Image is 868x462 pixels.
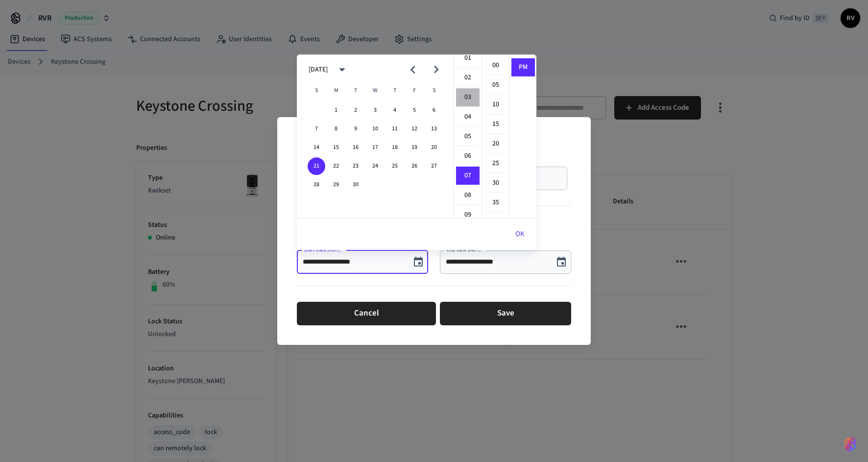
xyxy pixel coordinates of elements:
button: Save [440,302,571,325]
span: Thursday [386,81,404,100]
button: 26 [406,157,423,175]
button: 12 [406,120,423,138]
button: 27 [425,157,443,175]
button: 1 [327,101,345,119]
li: 7 hours [456,167,480,185]
button: 19 [406,139,423,156]
button: Next month [425,58,448,81]
button: calendar view is open, switch to year view [331,58,354,81]
li: 30 minutes [484,174,507,193]
img: SeamLogoGradient.69752ec5.svg [844,437,856,452]
li: 40 minutes [484,213,507,232]
button: Choose date, selected date is Sep 21, 2025 [409,252,428,272]
button: 22 [327,157,345,175]
li: 3 hours [456,88,480,107]
button: Choose date, selected date is Aug 25, 2025 [552,252,571,272]
li: 5 hours [456,127,480,146]
li: 35 minutes [484,194,507,212]
button: 7 [308,120,325,138]
button: 2 [347,101,364,119]
button: 6 [425,101,443,119]
li: 4 hours [456,108,480,126]
label: End Date (MDT) [447,246,483,253]
button: 13 [425,120,443,138]
li: 8 hours [456,186,480,205]
span: Saturday [425,81,443,100]
ul: Select minutes [482,54,509,218]
label: Start Date (MDT) [304,246,343,253]
div: [DATE] [309,65,328,75]
button: Cancel [297,302,436,325]
button: 3 [366,101,384,119]
button: Previous month [401,58,424,81]
li: 0 minutes [484,56,507,75]
button: 23 [347,157,364,175]
button: 4 [386,101,404,119]
span: Monday [327,81,345,100]
li: 1 hours [456,49,480,68]
li: 9 hours [456,206,480,224]
button: 21 [308,157,325,175]
button: OK [504,222,536,246]
li: 15 minutes [484,115,507,134]
li: AM [511,39,535,57]
button: 10 [366,120,384,138]
button: 25 [386,157,404,175]
button: 15 [327,139,345,156]
button: 20 [425,139,443,156]
button: 14 [308,139,325,156]
span: Friday [406,81,423,100]
li: 5 minutes [484,76,507,95]
li: 20 minutes [484,135,507,153]
button: 5 [406,101,423,119]
ul: Select hours [454,54,482,218]
span: Sunday [308,81,325,100]
li: 6 hours [456,147,480,166]
button: 9 [347,120,364,138]
li: 2 hours [456,69,480,87]
ul: Select meridiem [509,54,536,218]
button: 30 [347,176,364,194]
button: 8 [327,120,345,138]
button: 11 [386,120,404,138]
span: Tuesday [347,81,364,100]
button: 24 [366,157,384,175]
span: Wednesday [366,81,384,100]
button: 17 [366,139,384,156]
button: 28 [308,176,325,194]
button: 16 [347,139,364,156]
li: 10 minutes [484,96,507,114]
button: 29 [327,176,345,194]
button: 18 [386,139,404,156]
li: 25 minutes [484,154,507,173]
li: PM [511,58,535,76]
